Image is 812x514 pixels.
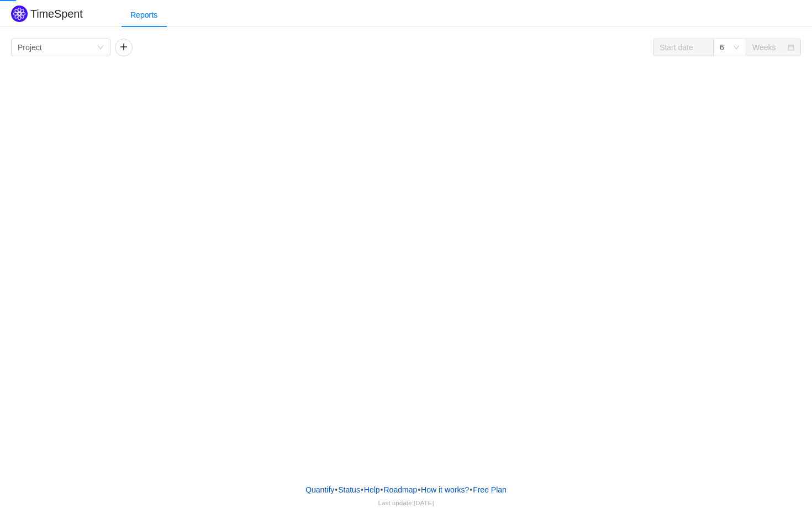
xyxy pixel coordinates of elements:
[720,39,724,56] div: 6
[122,3,166,28] div: Reports
[472,481,507,498] button: Free Plan
[338,481,361,498] a: Status
[383,481,418,498] a: Roadmap
[97,44,104,52] i: icon: down
[115,39,133,56] button: icon: plus
[414,499,434,506] span: [DATE]
[18,39,42,56] div: Project
[418,485,420,494] span: •
[11,6,28,22] img: Quantify logo
[752,39,776,56] div: Weeks
[653,39,714,56] input: Start date
[378,499,434,506] span: Last update:
[305,481,335,498] a: Quantify
[470,485,472,494] span: •
[361,485,363,494] span: •
[788,44,794,52] i: icon: calendar
[363,481,381,498] a: Help
[30,8,83,20] h2: TimeSpent
[420,481,470,498] button: How it works?
[381,485,383,494] span: •
[335,485,338,494] span: •
[733,44,740,52] i: icon: down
